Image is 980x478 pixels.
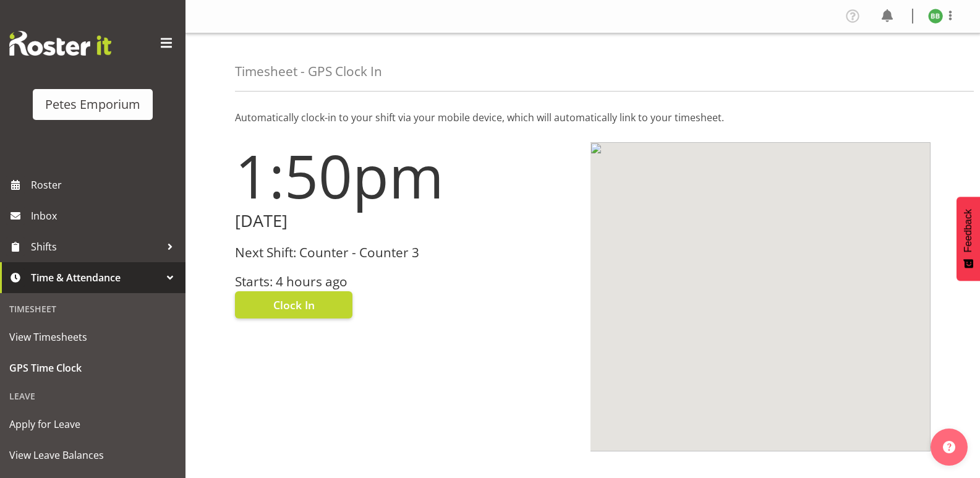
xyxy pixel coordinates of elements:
div: Timesheet [3,296,182,322]
button: Feedback - Show survey [957,197,980,281]
span: View Leave Balances [9,446,176,464]
span: Inbox [31,207,179,225]
h3: Next Shift: Counter - Counter 3 [235,245,576,260]
img: help-xxl-2.png [943,441,955,453]
h4: Timesheet - GPS Clock In [235,64,382,79]
a: GPS Time Clock [3,352,182,383]
span: Shifts [31,237,161,256]
button: Clock In [235,291,352,318]
div: Petes Emporium [45,95,140,114]
span: GPS Time Clock [9,359,176,377]
a: View Leave Balances [3,440,182,471]
a: View Timesheets [3,322,182,352]
img: Rosterit website logo [9,31,111,56]
h2: [DATE] [235,211,576,231]
a: Apply for Leave [3,409,182,440]
span: Feedback [963,209,974,252]
span: Clock In [273,297,315,313]
p: Automatically clock-in to your shift via your mobile device, which will automatically link to you... [235,110,931,125]
div: Leave [3,383,182,409]
img: beena-bist9974.jpg [928,9,943,23]
span: View Timesheets [9,328,176,346]
h3: Starts: 4 hours ago [235,275,576,289]
span: Apply for Leave [9,415,176,433]
span: Roster [31,176,179,194]
span: Time & Attendance [31,268,161,287]
h1: 1:50pm [235,142,576,209]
